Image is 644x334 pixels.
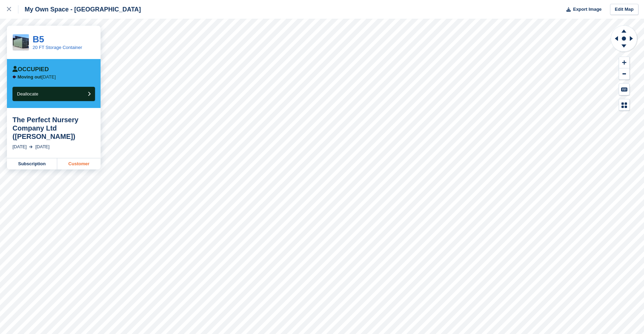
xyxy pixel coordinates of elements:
button: Map Legend [619,99,629,111]
div: My Own Space - [GEOGRAPHIC_DATA] [18,5,141,14]
button: Zoom In [619,57,629,68]
div: Occupied [12,66,49,73]
a: Edit Map [610,4,638,15]
span: Deallocate [17,91,38,97]
span: Moving out [18,74,42,80]
div: [DATE] [12,143,27,150]
div: [DATE] [35,143,50,150]
img: CSS_Pricing_20ftContainer_683x683.jpg [13,34,29,50]
a: B5 [33,34,44,44]
img: arrow-right-light-icn-cde0832a797a2874e46488d9cf13f60e5c3a73dbe684e267c42b8395dfbc2abf.svg [29,145,33,148]
img: arrow-left-icn-90495f2de72eb5bd0bd1c3c35deca35cc13f817d75bef06ecd7c0b315636ce7e.svg [12,75,16,79]
div: The Perfect Nursery Company Ltd ([PERSON_NAME]) [12,116,95,141]
button: Keyboard Shortcuts [619,84,629,95]
button: Zoom Out [619,68,629,80]
a: 20 FT Storage Container [33,45,82,50]
a: Customer [57,158,101,169]
button: Deallocate [12,87,95,101]
button: Export Image [562,4,602,15]
span: Export Image [573,6,601,13]
a: Subscription [7,158,57,169]
p: [DATE] [18,74,56,80]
